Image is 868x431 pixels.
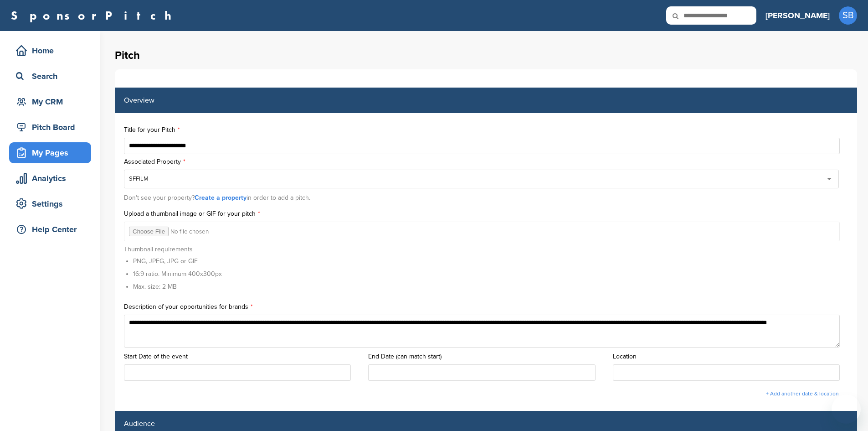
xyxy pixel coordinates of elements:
a: Analytics [9,168,91,189]
span: SB [839,6,857,25]
a: My Pages [9,142,91,163]
a: Pitch Board [9,117,91,138]
a: Create a property [195,194,247,202]
a: Home [9,40,91,61]
label: Upload a thumbnail image or GIF for your pitch [124,211,848,217]
label: Description of your opportunities for brands [124,304,848,310]
h3: [PERSON_NAME] [765,9,830,22]
label: Start Date of the event [124,353,359,360]
li: 16:9 ratio. Minimum 400x300px [133,269,222,279]
label: Overview [124,97,154,104]
div: Help Center [14,221,91,238]
label: Title for your Pitch [124,127,848,133]
div: SFFILM [129,175,149,183]
label: End Date (can match start) [368,353,603,360]
div: Thumbnail requirements [124,246,222,295]
a: [PERSON_NAME] [765,5,830,26]
div: Home [14,42,91,59]
a: My CRM [9,91,91,112]
div: Analytics [14,170,91,187]
a: + Add another date & location [766,390,839,397]
div: Settings [14,196,91,212]
div: Search [14,68,91,84]
li: PNG, JPEG, JPG or GIF [133,256,222,266]
iframe: Button to launch messaging window [832,395,861,424]
a: SponsorPitch [11,10,177,21]
h1: Pitch [115,47,857,64]
div: My Pages [14,145,91,161]
label: Location [613,353,848,360]
div: Pitch Board [14,119,91,135]
div: My CRM [14,93,91,110]
a: Help Center [9,219,91,240]
a: Settings [9,193,91,214]
a: Search [9,66,91,87]
label: Associated Property [124,159,848,165]
label: Audience [124,420,155,427]
li: Max. size: 2 MB [133,282,222,291]
div: Don't see your property? in order to add a pitch. [124,190,848,206]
